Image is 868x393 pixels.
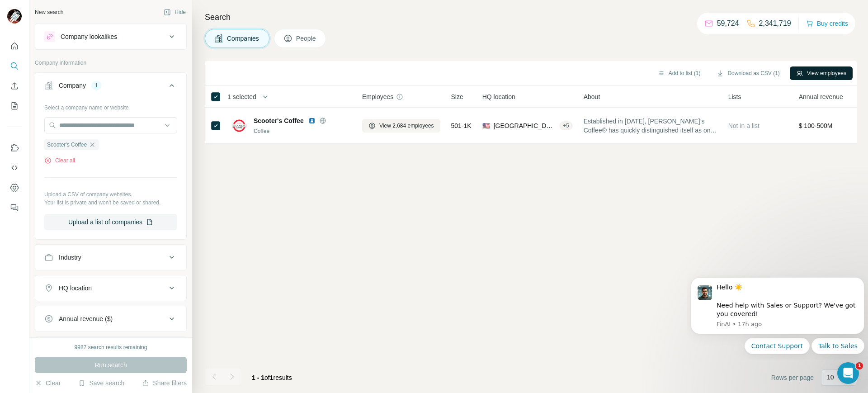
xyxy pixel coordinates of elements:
[7,58,22,74] button: Search
[44,156,75,165] button: Clear all
[59,81,86,90] div: Company
[35,277,186,299] button: HQ location
[710,66,786,80] button: Download as CSV (1)
[44,214,177,230] button: Upload a list of companies
[254,127,351,135] div: Coffee
[59,314,113,323] div: Annual revenue ($)
[584,92,600,101] span: About
[728,122,759,129] span: Not in a list
[379,122,434,130] span: View 2,684 employees
[44,100,177,112] div: Select a company name or website
[7,78,22,94] button: Enrich CSV
[494,121,556,130] span: [GEOGRAPHIC_DATA], [US_STATE]
[252,374,292,381] span: results
[451,92,463,101] span: Size
[7,140,22,156] button: Use Surfe on LinkedIn
[308,117,316,124] img: LinkedIn logo
[7,180,22,196] button: Dashboard
[482,121,490,130] span: 🇺🇸
[827,373,834,382] p: 10
[728,92,741,101] span: Lists
[651,66,707,80] button: Add to list (1)
[35,379,61,388] button: Clear
[451,121,472,130] span: 501-1K
[252,374,264,381] span: 1 - 1
[35,26,186,47] button: Company lookalikes
[232,118,246,133] img: Logo of Scooter's Coffee
[61,32,117,41] div: Company lookalikes
[142,379,187,388] button: Share filters
[559,122,573,130] div: + 5
[584,117,717,135] span: Established in [DATE], [PERSON_NAME]’s Coffee® has quickly distinguished itself as one of the pre...
[35,246,186,268] button: Industry
[7,199,22,216] button: Feedback
[856,362,863,369] span: 1
[59,284,92,293] div: HQ location
[91,81,102,90] div: 1
[362,92,393,101] span: Employees
[837,362,859,384] iframe: Intercom live chat
[227,34,260,43] span: Companies
[687,269,868,360] iframe: Intercom notifications message
[790,66,853,80] button: View employees
[7,9,22,24] img: Avatar
[806,17,848,30] button: Buy credits
[47,141,87,149] span: Scooter's Coffee
[799,92,843,101] span: Annual revenue
[227,92,256,101] span: 1 selected
[771,373,814,382] span: Rows per page
[270,374,274,381] span: 1
[717,18,739,29] p: 59,724
[7,38,22,54] button: Quick start
[264,374,270,381] span: of
[59,253,81,262] div: Industry
[759,18,791,29] p: 2,341,719
[362,119,440,133] button: View 2,684 employees
[205,11,857,24] h4: Search
[35,75,186,100] button: Company1
[44,199,177,207] p: Your list is private and won't be saved or shared.
[75,343,147,351] div: 9987 search results remaining
[35,59,187,67] p: Company information
[78,379,124,388] button: Save search
[254,116,304,125] span: Scooter's Coffee
[7,98,22,114] button: My lists
[799,122,833,129] span: $ 100-500M
[7,160,22,176] button: Use Surfe API
[482,92,515,101] span: HQ location
[44,190,177,199] p: Upload a CSV of company websites.
[157,5,192,19] button: Hide
[296,34,317,43] span: People
[35,308,186,330] button: Annual revenue ($)
[35,8,63,16] div: New search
